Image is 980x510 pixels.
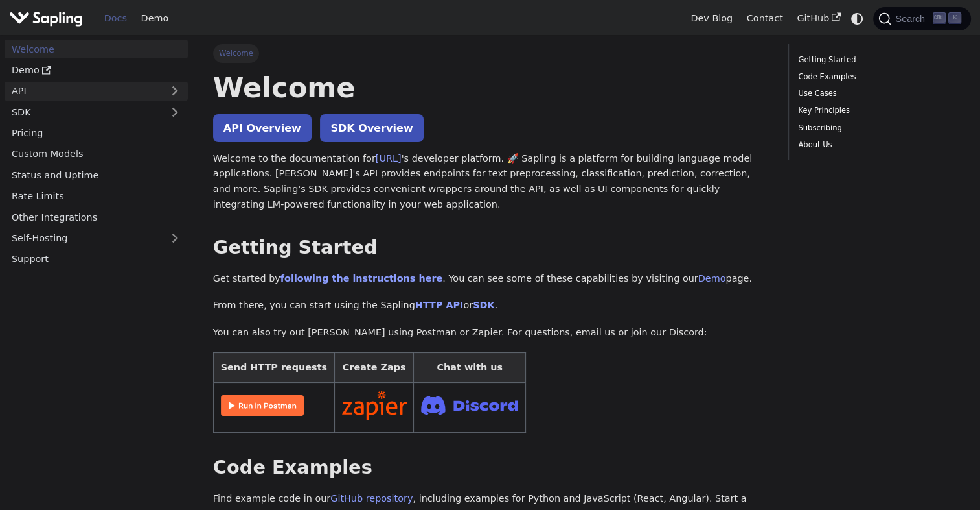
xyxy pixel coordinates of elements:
a: SDK [5,103,162,121]
p: From there, you can start using the Sapling or . [213,298,769,313]
a: Dev Blog [683,8,739,29]
th: Send HTTP requests [213,352,334,383]
nav: Breadcrumbs [213,44,769,62]
a: [URL] [376,153,402,164]
img: Join Discord [421,392,518,419]
a: Other Integrations [5,208,188,226]
a: Code Examples [798,71,957,83]
a: Contact [740,8,790,29]
a: GitHub [790,8,847,29]
a: API [5,82,162,101]
a: Status and Uptime [5,165,188,184]
p: Get started by . You can see some of these capabilities by visiting our page. [213,271,769,287]
a: API Overview [213,114,312,142]
p: Welcome to the documentation for 's developer platform. 🚀 Sapling is a platform for building lang... [213,151,769,213]
a: Use Cases [798,88,957,100]
button: Expand sidebar category 'API' [162,82,188,101]
img: Run in Postman [221,395,304,416]
a: Self-Hosting [5,229,188,248]
a: Rate Limits [5,187,188,206]
button: Switch between dark and light mode (currently system mode) [848,9,867,28]
a: Docs [97,8,134,29]
button: Search (Ctrl+K) [873,7,970,30]
p: You can also try out [PERSON_NAME] using Postman or Zapier. For questions, email us or join our D... [213,325,769,341]
a: Custom Models [5,145,188,164]
button: Expand sidebar category 'SDK' [162,103,188,121]
a: Subscribing [798,122,957,134]
a: Key Principles [798,104,957,117]
a: Sapling.ai [9,9,87,28]
a: GitHub repository [330,493,413,504]
h2: Code Examples [213,456,769,480]
a: SDK Overview [320,114,423,142]
img: Connect in Zapier [342,391,407,420]
a: Demo [698,273,726,284]
a: Demo [134,8,176,29]
a: Support [5,250,188,269]
a: following the instructions here [280,273,442,284]
img: Sapling.ai [9,9,83,28]
a: HTTP API [415,300,464,310]
span: Search [891,14,933,24]
th: Chat with us [414,352,526,383]
a: Getting Started [798,54,957,66]
a: Pricing [5,124,188,143]
a: SDK [473,300,494,310]
h1: Welcome [213,70,769,105]
a: About Us [798,139,957,151]
span: Welcome [213,44,259,62]
a: Demo [5,61,188,80]
h2: Getting Started [213,236,769,260]
a: Welcome [5,40,188,58]
th: Create Zaps [334,352,414,383]
kbd: K [948,12,961,24]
